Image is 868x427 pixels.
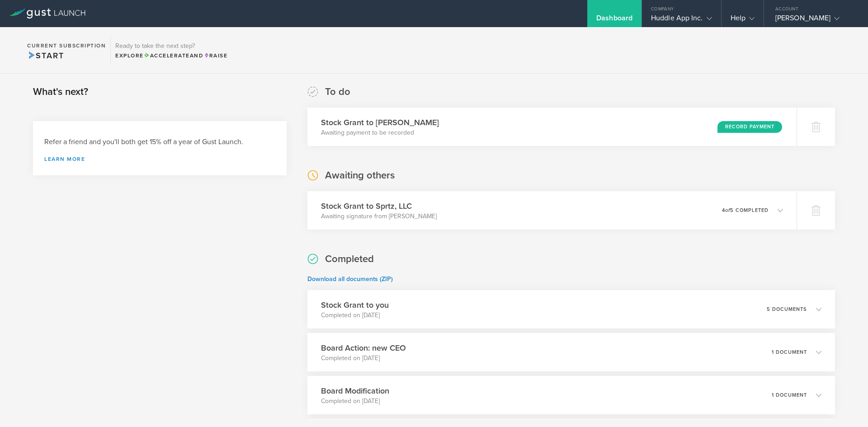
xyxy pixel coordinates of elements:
p: 5 documents [767,307,807,312]
div: Explore [115,52,227,60]
span: Accelerate [144,52,190,59]
h3: Stock Grant to [PERSON_NAME] [321,117,439,128]
div: Stock Grant to [PERSON_NAME]Awaiting payment to be recordedRecord Payment [307,108,797,146]
h3: Board Action: new CEO [321,342,406,354]
p: 1 document [772,350,807,355]
span: Raise [203,52,227,59]
p: Awaiting signature from [PERSON_NAME] [321,212,437,221]
a: Download all documents (ZIP) [307,275,393,283]
p: 4 5 completed [722,208,769,213]
div: Help [731,14,755,27]
p: Completed on [DATE] [321,311,389,320]
h2: Current Subscription [27,43,106,48]
h3: Board Modification [321,385,389,397]
h3: Stock Grant to Sprtz, LLC [321,200,437,212]
p: Completed on [DATE] [321,354,406,363]
div: Dashboard [596,14,632,27]
p: Awaiting payment to be recorded [321,128,439,137]
div: Record Payment [717,121,782,133]
p: 1 document [772,393,807,398]
div: [PERSON_NAME] [775,14,852,27]
h3: Stock Grant to you [321,299,389,311]
em: of [725,207,730,213]
iframe: Chat Widget [823,384,868,427]
h2: Awaiting others [325,169,395,182]
h3: Refer a friend and you'll both get 15% off a year of Gust Launch. [44,137,275,147]
p: Completed on [DATE] [321,397,389,406]
span: Start [27,51,64,61]
a: Learn more [44,156,275,162]
div: Ready to take the next step?ExploreAccelerateandRaise [110,36,232,64]
h2: What's next? [33,85,88,99]
h3: Ready to take the next step? [115,43,227,49]
h2: To do [325,85,350,99]
div: Huddle App Inc. [651,14,712,27]
h2: Completed [325,253,374,266]
span: and [144,52,204,59]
